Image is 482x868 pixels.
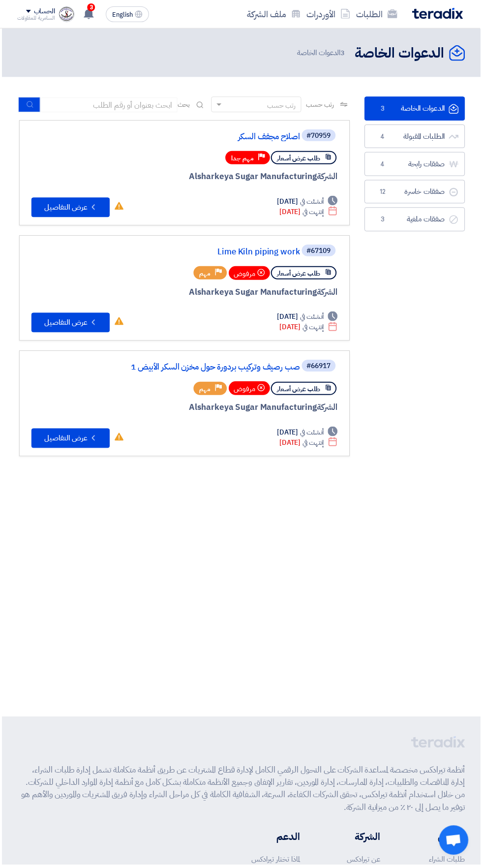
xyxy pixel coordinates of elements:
[31,430,110,450] button: عرض التفاصيل
[200,386,211,395] span: مهم
[280,208,339,218] div: [DATE]
[230,383,271,397] div: مرفوض
[278,270,322,279] span: طلب عرض أسعار
[308,364,332,371] div: #66917
[414,8,465,19] img: Teradix logo
[278,429,339,439] div: [DATE]
[40,98,178,113] input: ابحث بعنوان أو رقم الطلب
[378,160,390,170] span: 4
[31,171,339,184] div: Alsharkeya Sugar Manufacturing
[232,154,255,163] span: مهم جدا
[178,100,191,110] span: بحث
[200,270,211,279] span: مهم
[252,857,301,868] a: لماذا تختار تيرادكس
[31,314,110,334] button: عرض التفاصيل
[304,323,325,334] span: إنتهت في
[366,208,467,232] a: صفقات ملغية3
[378,188,390,198] span: 12
[31,403,339,415] div: Alsharkeya Sugar Manufacturing
[278,386,322,395] span: طلب عرض أسعار
[308,133,332,140] div: #70959
[355,2,402,26] a: الطلبات
[441,829,470,858] div: دردشة مفتوحة
[304,439,325,450] span: إنتهت في
[34,7,55,16] div: الحساب
[104,364,301,373] a: صب رصيف وتركيب بردورة حول مخزن السكر الأبيض 1
[356,44,446,63] h2: الدعوات الخاصة
[318,287,339,299] span: الشركة
[104,133,301,142] a: اصلاح مجفف السكر
[278,154,322,163] span: طلب عرض أسعار
[31,198,110,218] button: عرض التفاصيل
[342,47,346,58] span: 3
[88,3,95,11] span: 3
[318,403,339,415] span: الشركة
[305,2,355,26] a: الأوردرات
[307,100,335,110] span: رتب حسب
[308,248,332,255] div: #67109
[278,313,339,323] div: [DATE]
[301,197,325,208] span: أنشئت في
[378,104,390,114] span: 3
[269,101,297,111] div: رتب حسب
[366,97,467,121] a: الدعوات الخاصة3
[431,857,467,868] a: طلبات الشراء
[245,2,305,26] a: ملف الشركة
[59,6,75,22] img: logo_1725182828871.png
[106,6,150,22] button: English
[17,15,55,21] div: السامرية للمقاولات
[301,313,325,323] span: أنشئت في
[298,47,348,59] span: الدعوات الخاصة
[318,171,339,183] span: الشركة
[31,287,339,300] div: Alsharkeya Sugar Manufacturing
[378,132,390,142] span: 4
[366,125,467,149] a: الطلبات المقبولة4
[348,857,382,868] a: عن تيرادكس
[366,181,467,205] a: صفقات خاسرة12
[301,429,325,439] span: أنشئت في
[378,216,390,225] span: 3
[19,767,467,817] p: أنظمة تيرادكس مخصصة لمساعدة الشركات على التحول الرقمي الكامل لإدارة قطاع المشتريات عن طريق أنظمة ...
[278,197,339,208] div: [DATE]
[411,833,467,847] li: الحلول
[280,439,339,450] div: [DATE]
[304,208,325,218] span: إنتهت في
[230,267,271,281] div: مرفوض
[366,153,467,177] a: صفقات رابحة4
[251,833,301,847] li: الدعم
[104,248,301,257] a: Lime Kiln piping work
[113,11,133,18] span: English
[280,323,339,334] div: [DATE]
[331,833,382,847] li: الشركة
